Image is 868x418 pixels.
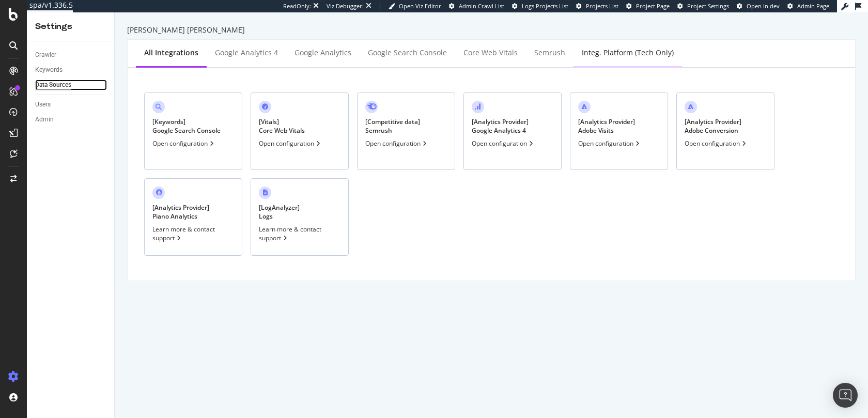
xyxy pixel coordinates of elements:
[365,139,429,148] div: Open configuration
[797,2,829,10] span: Admin Page
[152,117,221,135] div: [ Keywords ] Google Search Console
[576,2,618,10] a: Projects List
[35,50,107,60] a: Crawler
[472,117,529,135] div: [ Analytics Provider ] Google Analytics 4
[259,139,322,148] div: Open configuration
[35,21,106,33] div: Settings
[687,2,729,10] span: Project Settings
[35,114,54,125] div: Admin
[685,139,748,148] div: Open configuration
[35,65,107,75] a: Keywords
[737,2,780,10] a: Open in dev
[472,139,535,148] div: Open configuration
[389,2,441,10] a: Open Viz Editor
[463,48,518,58] div: Core Web Vitals
[399,2,441,10] span: Open Viz Editor
[578,139,642,148] div: Open configuration
[35,99,51,110] div: Users
[127,25,856,35] div: [PERSON_NAME] [PERSON_NAME]
[534,48,565,58] div: Semrush
[35,65,63,75] div: Keywords
[295,48,351,58] div: Google Analytics
[152,225,234,242] div: Learn more & contact support
[35,80,71,90] div: Data Sources
[578,117,635,135] div: [ Analytics Provider ] Adobe Visits
[747,2,780,10] span: Open in dev
[35,99,107,110] a: Users
[636,2,670,10] span: Project Page
[35,114,107,125] a: Admin
[459,2,504,10] span: Admin Crawl List
[152,203,209,221] div: [ Analytics Provider ] Piano Analytics
[626,2,670,10] a: Project Page
[833,383,858,408] div: Open Intercom Messenger
[259,117,305,135] div: [ Vitals ] Core Web Vitals
[144,48,198,58] div: All integrations
[327,2,364,10] div: Viz Debugger:
[283,2,311,10] div: ReadOnly:
[35,50,56,60] div: Crawler
[152,139,216,148] div: Open configuration
[365,117,420,135] div: [ Competitive data ] Semrush
[685,117,741,135] div: [ Analytics Provider ] Adobe Conversion
[582,48,674,58] div: Integ. Platform (tech only)
[512,2,568,10] a: Logs Projects List
[522,2,568,10] span: Logs Projects List
[787,2,829,10] a: Admin Page
[368,48,447,58] div: Google Search Console
[259,203,300,221] div: [ LogAnalyzer ] Logs
[586,2,618,10] span: Projects List
[259,225,340,242] div: Learn more & contact support
[215,48,278,58] div: Google Analytics 4
[677,2,729,10] a: Project Settings
[449,2,504,10] a: Admin Crawl List
[35,80,107,90] a: Data Sources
